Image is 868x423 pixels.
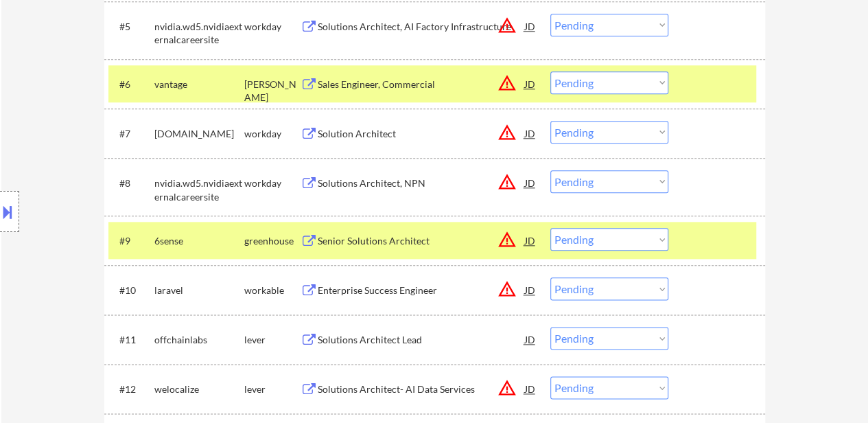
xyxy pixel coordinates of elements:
div: [PERSON_NAME] [244,78,301,104]
div: Senior Solutions Architect [318,234,525,248]
div: #11 [119,333,143,347]
div: lever [244,333,301,347]
div: JD [524,376,537,401]
div: JD [524,14,537,38]
div: Solutions Architect- AI Data Services [318,382,525,396]
div: Solutions Architect, AI Factory Infrastructure [318,20,525,34]
div: JD [524,277,537,302]
button: warning_amber [497,123,517,142]
div: vantage [154,78,244,91]
button: warning_amber [497,172,517,192]
div: Solutions Architect, NPN [318,176,525,190]
button: warning_amber [497,73,517,93]
div: workable [244,284,301,297]
div: JD [524,327,537,352]
div: JD [524,71,537,96]
div: workday [244,127,301,141]
button: warning_amber [497,279,517,299]
button: warning_amber [497,230,517,249]
div: offchainlabs [154,333,244,347]
div: lever [244,382,301,396]
div: Solutions Architect Lead [318,333,525,347]
div: workday [244,176,301,190]
div: welocalize [154,382,244,396]
div: Enterprise Success Engineer [318,284,525,297]
div: #5 [119,20,143,34]
div: #6 [119,78,143,91]
div: JD [524,121,537,146]
button: warning_amber [497,16,517,35]
button: warning_amber [497,378,517,398]
div: Sales Engineer, Commercial [318,78,525,91]
div: workday [244,20,301,34]
div: JD [524,170,537,195]
div: Solution Architect [318,127,525,141]
div: nvidia.wd5.nvidiaexternalcareersite [154,20,244,47]
div: #12 [119,382,143,396]
div: JD [524,228,537,253]
div: greenhouse [244,234,301,248]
